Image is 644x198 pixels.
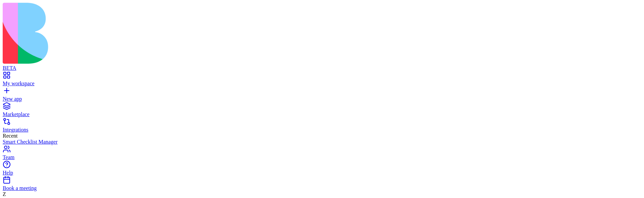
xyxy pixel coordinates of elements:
[3,191,6,197] span: Z
[3,111,641,117] div: Marketplace
[3,121,641,133] a: Integrations
[3,133,17,139] span: Recent
[3,65,641,71] div: BETA
[3,59,641,71] a: BETA
[3,127,641,133] div: Integrations
[3,81,641,87] div: My workspace
[3,185,641,191] div: Book a meeting
[3,96,641,102] div: New app
[3,90,641,102] a: New app
[3,75,641,87] a: My workspace
[3,164,641,176] a: Help
[3,179,641,191] a: Book a meeting
[3,148,641,160] a: Team
[3,139,641,145] a: Smart Checklist Manager
[3,3,272,64] img: logo
[3,170,641,176] div: Help
[3,105,641,117] a: Marketplace
[3,154,641,160] div: Team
